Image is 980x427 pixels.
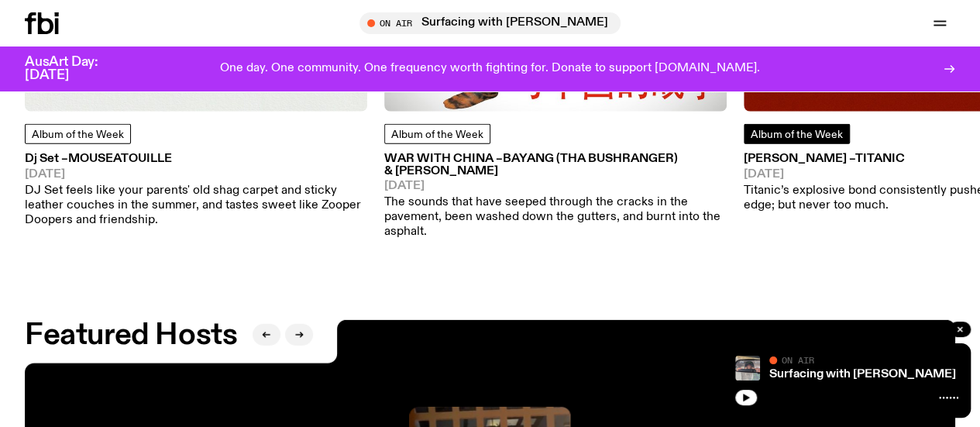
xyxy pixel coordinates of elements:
[769,368,956,381] a: Surfacing with [PERSON_NAME]
[32,129,124,140] span: Album of the Week
[855,153,905,165] span: Titanic
[391,129,483,140] span: Album of the Week
[359,12,621,34] button: On AirSurfacing with [PERSON_NAME]
[25,153,367,165] h3: Dj Set –
[25,124,131,144] a: Album of the Week
[751,129,843,140] span: Album of the Week
[25,322,237,350] h2: Featured Hosts
[384,195,727,240] p: The sounds that have seeped through the cracks in the pavement, been washed down the gutters, and...
[384,181,727,192] span: [DATE]
[384,124,490,144] a: Album of the Week
[25,153,367,228] a: Dj Set –Mouseatouille[DATE]DJ Set feels like your parents' old shag carpet and sticky leather cou...
[384,153,727,177] h3: WAR WITH CHINA –
[25,184,367,229] p: DJ Set feels like your parents' old shag carpet and sticky leather couches in the summer, and tas...
[25,56,124,82] h3: AusArt Day: [DATE]
[25,169,367,181] span: [DATE]
[68,153,172,165] span: Mouseatouille
[220,62,760,76] p: One day. One community. One frequency worth fighting for. Donate to support [DOMAIN_NAME].
[384,153,678,177] span: BAYANG (tha Bushranger) & [PERSON_NAME]
[782,355,814,365] span: On Air
[384,153,727,239] a: WAR WITH CHINA –BAYANG (tha Bushranger) & [PERSON_NAME][DATE]The sounds that have seeped through ...
[744,124,850,144] a: Album of the Week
